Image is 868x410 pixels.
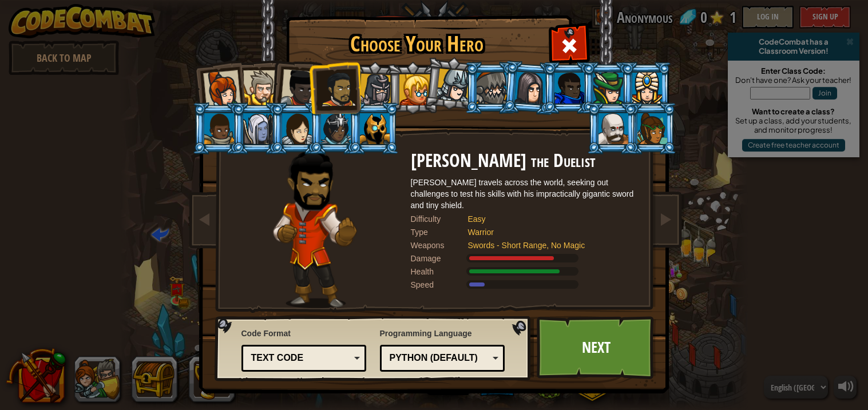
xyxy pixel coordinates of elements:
[468,226,628,238] div: Warrior
[288,32,546,56] h1: Choose Your Hero
[190,59,246,116] li: Captain Anya Weston
[411,279,640,290] div: Moves at 6 meters per second.
[308,61,361,114] li: Alejandro the Duelist
[251,352,350,365] div: Text code
[411,151,640,171] h2: [PERSON_NAME] the Duelist
[273,151,357,308] img: duelist-pose.png
[411,253,640,264] div: Deals 120% of listed Warrior weapon damage.
[231,102,283,154] li: Nalfar Cryptor
[346,61,401,116] li: Amara Arrowhead
[309,102,360,154] li: Usara Master Wizard
[537,316,656,379] a: Next
[348,102,399,154] li: Ritic the Cold
[411,177,640,211] div: [PERSON_NAME] travels across the world, seeking out challenges to test his skills with his imprac...
[411,266,468,277] div: Health
[192,102,244,154] li: Arryn Stonewall
[387,62,438,114] li: Miss Hushbaum
[390,352,489,365] div: Python (Default)
[270,102,322,154] li: Illia Shieldsmith
[620,62,672,114] li: Pender Spellbane
[231,60,283,112] li: Sir Tharin Thunderfist
[468,213,628,225] div: Easy
[625,102,677,154] li: Zana Woodheart
[411,226,468,238] div: Type
[411,240,468,251] div: Weapons
[542,62,594,114] li: Gordon the Stalwart
[215,316,534,381] img: language-selector-background.png
[423,55,479,112] li: Hattori Hanzō
[411,266,640,277] div: Gains 140% of listed Warrior armor health.
[468,240,628,251] div: Swords - Short Range, No Magic
[581,62,633,114] li: Naria of the Leaf
[411,253,468,264] div: Damage
[586,102,638,154] li: Okar Stompfoot
[411,279,468,290] div: Speed
[411,213,468,225] div: Difficulty
[268,58,324,114] li: Lady Ida Justheart
[241,328,367,339] span: Code Format
[501,60,556,116] li: Omarn Brewstone
[380,328,505,339] span: Programming Language
[465,62,516,114] li: Senick Steelclaw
